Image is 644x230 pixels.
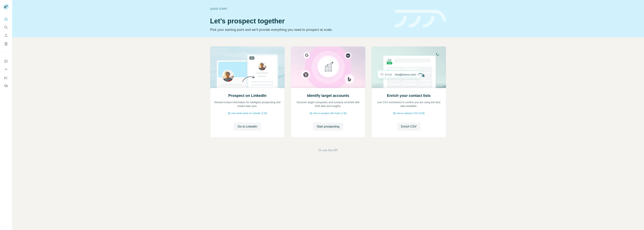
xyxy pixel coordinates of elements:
[210,47,285,88] img: Prospect on LinkedIn
[371,47,446,88] img: Enrich your contact lists
[238,124,257,129] span: Go to LinkedIn
[214,100,281,108] p: Reveal contact information for intelligent prospecting and instant data sync.
[307,93,349,98] h2: Identify target accounts
[313,112,347,115] span: How to prospect with Surfe (1:30)
[3,24,9,31] button: Search
[375,100,442,108] p: Use CSV enrichment to confirm you are using the best data available.
[231,112,267,115] span: How Surfe works on LinkedIn (1:58)
[3,40,9,47] button: My lists
[3,82,9,89] button: Feedback
[317,124,339,129] span: Start prospecting
[210,7,391,11] div: Quick start
[318,148,338,153] button: Or use the API
[210,17,391,25] h1: Let’s prospect together
[234,122,261,131] button: Go to LinkedIn
[395,10,446,28] img: banner
[210,27,391,32] p: Pick your starting point and we’ll provide everything you need to prospect at scale.
[3,32,9,39] button: Enrich CSV
[295,100,362,108] p: Discover target companies and contacts enriched with B2B data and insights.
[313,122,343,131] button: Start prospecting
[401,124,417,129] span: Enrich CSV
[3,16,9,22] button: Quick start
[3,66,9,73] button: Use Surfe API
[3,74,9,81] button: Dashboard
[228,93,266,98] h2: Prospect on LinkedIn
[291,47,365,88] img: Identify target accounts
[397,122,420,131] button: Enrich CSV
[387,93,431,98] h2: Enrich your contact lists
[397,112,425,115] span: How to upload a CSV (2:59)
[3,58,9,65] button: Use Surfe on LinkedIn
